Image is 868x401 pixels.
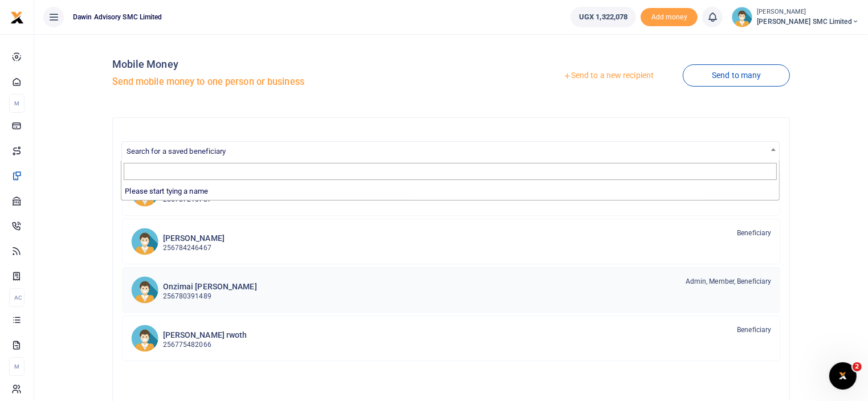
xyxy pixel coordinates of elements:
img: MG [131,228,158,255]
li: M [9,357,25,376]
span: Search for a saved beneficiary [127,147,226,156]
li: Please start tying a name [121,182,779,200]
iframe: Intercom live chat [829,362,857,390]
h6: [PERSON_NAME] [163,234,225,243]
a: OFd Onzimai [PERSON_NAME] 256780391489 Admin, Member, Beneficiary [122,267,781,313]
h5: Send mobile money to one person or business [112,76,447,88]
img: OFd [131,276,158,304]
span: Search for a saved beneficiary [122,142,780,159]
span: Admin, Member, Beneficiary [686,276,772,287]
span: UGX 1,322,078 [579,11,627,23]
a: logo-small logo-large logo-large [10,13,24,21]
span: Dawin Advisory SMC Limited [68,12,167,22]
span: Beneficiary [737,325,771,335]
h4: Mobile Money [112,58,447,71]
img: profile-user [732,7,752,27]
span: Search for a saved beneficiary [121,141,780,161]
img: logo-small [10,11,24,24]
span: Beneficiary [737,228,771,238]
li: Toup your wallet [641,8,698,27]
input: Search [124,163,777,180]
a: UGX 1,322,078 [570,7,636,27]
a: profile-user [PERSON_NAME] [PERSON_NAME] SMC Limited [732,7,859,27]
li: M [9,94,25,113]
h6: [PERSON_NAME] rwoth [163,330,247,340]
p: 256784246467 [163,243,225,253]
span: [PERSON_NAME] SMC Limited [757,17,859,27]
span: Add money [641,8,698,27]
a: ROr [PERSON_NAME] rwoth 256775482066 Beneficiary [122,316,781,361]
span: 2 [853,362,862,371]
h6: Onzimai [PERSON_NAME] [163,282,257,292]
li: Wallet ballance [566,7,641,27]
p: 256775482066 [163,339,247,350]
a: Send to a new recipient [534,66,683,86]
img: ROr [131,325,158,352]
a: Add money [641,12,698,21]
li: Ac [9,288,25,307]
small: [PERSON_NAME] [757,7,859,17]
a: Send to many [683,64,790,87]
a: MG [PERSON_NAME] 256784246467 Beneficiary [122,219,781,264]
p: 256780391489 [163,291,257,302]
